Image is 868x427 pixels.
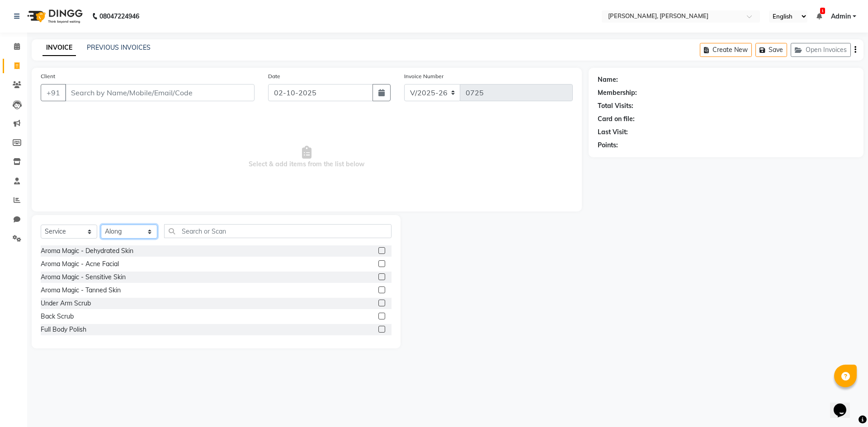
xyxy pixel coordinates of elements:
div: Last Visit: [598,127,628,137]
b: 08047224946 [99,4,139,29]
a: INVOICE [42,40,76,56]
span: Admin [831,12,851,21]
div: Aroma Magic - Sensitive Skin [41,272,126,282]
div: Points: [598,141,618,150]
button: Save [755,43,787,57]
input: Search by Name/Mobile/Email/Code [65,84,255,101]
div: Total Visits: [598,101,633,111]
div: Under Arm Scrub [41,299,91,308]
button: Open Invoices [791,43,851,57]
div: Full Body Polish [41,325,86,334]
img: logo [23,4,85,29]
button: Create New [700,43,752,57]
label: Invoice Number [404,72,443,80]
a: PREVIOUS INVOICES [87,43,151,52]
label: Client [41,72,55,80]
input: Search or Scan [164,224,392,238]
a: 1 [816,12,822,20]
label: Date [268,72,280,80]
div: Aroma Magic - Acne Facial [41,259,119,269]
div: Aroma Magic - Tanned Skin [41,286,121,295]
div: Back Scrub [41,312,74,321]
span: 1 [820,8,825,14]
button: +91 [41,84,66,101]
div: Membership: [598,88,637,98]
div: Card on file: [598,114,635,124]
div: Aroma Magic - Dehydrated Skin [41,246,133,256]
div: Name: [598,75,618,84]
iframe: chat widget [830,391,859,418]
span: Select & add items from the list below [41,112,573,202]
